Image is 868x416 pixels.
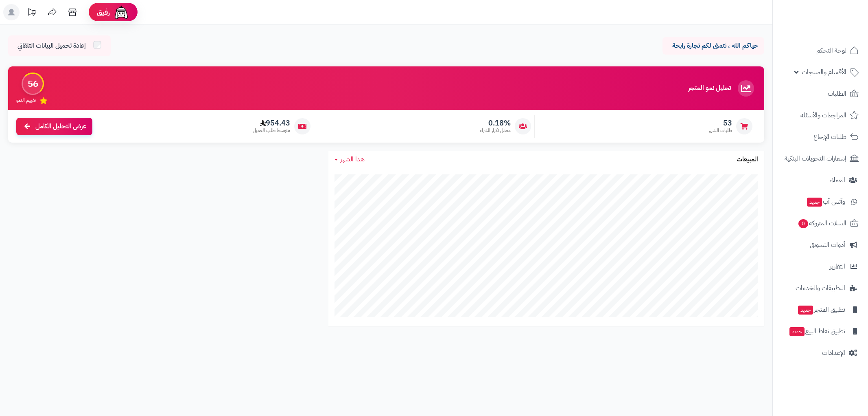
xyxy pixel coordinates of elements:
[813,19,860,36] img: logo-2.png
[22,4,42,22] a: تحديثات المنصة
[253,119,290,128] span: 954.43
[797,304,845,315] span: تطبيق المتجر
[789,326,845,337] span: تطبيق نقاط البيع
[35,122,86,131] span: عرض التحليل الكامل
[807,198,822,207] span: جديد
[778,192,863,211] a: وآتس آبجديد
[708,127,732,134] span: طلبات الشهر
[778,235,863,255] a: أدوات التسويق
[778,321,863,341] a: تطبيق نقاط البيعجديد
[830,261,845,272] span: التقارير
[113,4,129,20] img: ai-face.png
[798,306,813,315] span: جديد
[480,127,511,134] span: معدل تكرار الشراء
[813,131,846,143] span: طلبات الإرجاع
[778,106,863,125] a: المراجعات والأسئلة
[688,85,731,92] h3: تحليل نمو المتجر
[778,278,863,298] a: التطبيقات والخدمات
[778,257,863,276] a: التقارير
[778,41,863,60] a: لوحة التحكم
[785,153,846,164] span: إشعارات التحويلات البنكية
[778,300,863,319] a: تطبيق المتجرجديد
[778,127,863,147] a: طلبات الإرجاع
[480,119,511,128] span: 0.18%
[778,170,863,190] a: العملاء
[800,110,846,121] span: المراجعات والأسئلة
[828,88,846,99] span: الطلبات
[708,119,732,128] span: 53
[778,214,863,233] a: السلات المتروكة0
[802,66,846,78] span: الأقسام والمنتجات
[97,7,110,17] span: رفيق
[798,218,846,229] span: السلات المتروكة
[829,174,845,186] span: العملاء
[335,155,365,164] a: هذا الشهر
[16,118,92,135] a: عرض التحليل الكامل
[816,45,846,56] span: لوحة التحكم
[810,239,845,251] span: أدوات التسويق
[778,343,863,363] a: الإعدادات
[778,149,863,168] a: إشعارات التحويلات البنكية
[340,154,365,164] span: هذا الشهر
[822,347,845,359] span: الإعدادات
[778,84,863,103] a: الطلبات
[17,41,86,51] span: إعادة تحميل البيانات التلقائي
[796,282,845,294] span: التطبيقات والخدمات
[798,219,809,229] span: 0
[789,327,805,336] span: جديد
[806,196,845,207] span: وآتس آب
[16,97,36,104] span: تقييم النمو
[669,41,758,51] p: حياكم الله ، نتمنى لكم تجارة رابحة
[253,127,290,134] span: متوسط طلب العميل
[737,156,758,163] h3: المبيعات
